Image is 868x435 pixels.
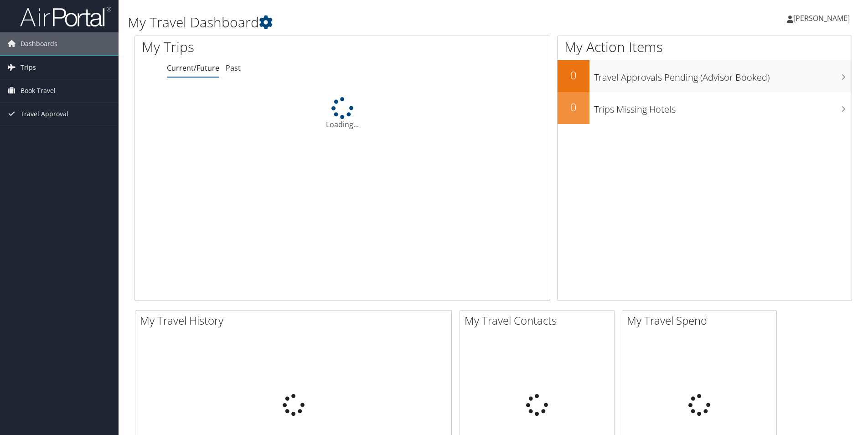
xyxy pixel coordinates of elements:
h1: My Trips [142,37,370,57]
span: Trips [21,56,36,79]
h1: My Action Items [558,37,852,57]
h1: My Travel Dashboard [128,13,615,32]
a: 0Travel Approvals Pending (Advisor Booked) [558,60,852,92]
span: Dashboards [21,32,57,55]
a: 0Trips Missing Hotels [558,92,852,124]
h2: My Travel Spend [627,313,776,328]
h2: My Travel Contacts [465,313,614,328]
h2: 0 [558,99,589,115]
span: [PERSON_NAME] [793,13,850,23]
a: Current/Future [167,63,219,73]
div: Loading... [135,97,550,130]
a: [PERSON_NAME] [787,5,859,32]
span: Travel Approval [21,103,68,125]
h3: Trips Missing Hotels [594,98,852,116]
img: airportal-logo.png [20,6,111,27]
a: Past [226,63,241,73]
h2: My Travel History [140,313,451,328]
h2: 0 [558,67,589,83]
span: Book Travel [21,79,56,102]
h3: Travel Approvals Pending (Advisor Booked) [594,67,852,84]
